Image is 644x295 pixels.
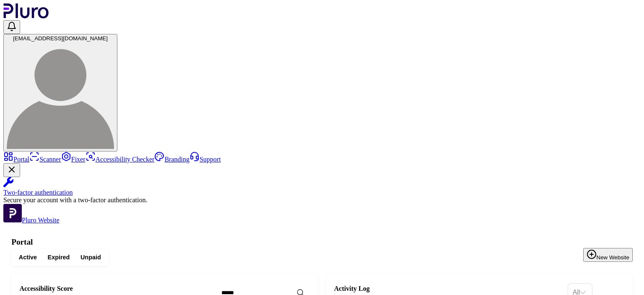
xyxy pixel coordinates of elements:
div: Secure your account with a two-factor authentication. [3,196,641,204]
button: [EMAIL_ADDRESS][DOMAIN_NAME]malic123@students.gdoe.net [3,34,117,151]
span: Expired [48,253,70,261]
a: Open Pluro Website [3,217,60,224]
a: Branding [154,156,190,163]
button: New Website [583,248,633,262]
a: Accessibility Checker [86,156,155,163]
button: Close Two-factor authentication notification [3,163,20,177]
span: Active [19,253,37,261]
h2: Activity Log [334,285,562,292]
span: Unpaid [80,253,101,261]
a: Support [190,156,221,163]
button: Expired [42,251,75,264]
button: Active [13,251,42,264]
a: Scanner [29,156,61,163]
a: Fixer [61,156,86,163]
a: Portal [3,156,29,163]
span: [EMAIL_ADDRESS][DOMAIN_NAME] [13,35,108,42]
div: Two-factor authentication [3,189,641,196]
h1: Portal [11,238,633,247]
a: Logo [3,13,49,20]
button: Unpaid [75,251,106,264]
button: Open notifications, you have 0 new notifications [3,20,20,34]
img: malic123@students.gdoe.net [7,42,114,149]
a: Two-factor authentication [3,177,641,196]
h2: Accessibility Score [19,285,210,292]
aside: Sidebar menu [3,151,641,224]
